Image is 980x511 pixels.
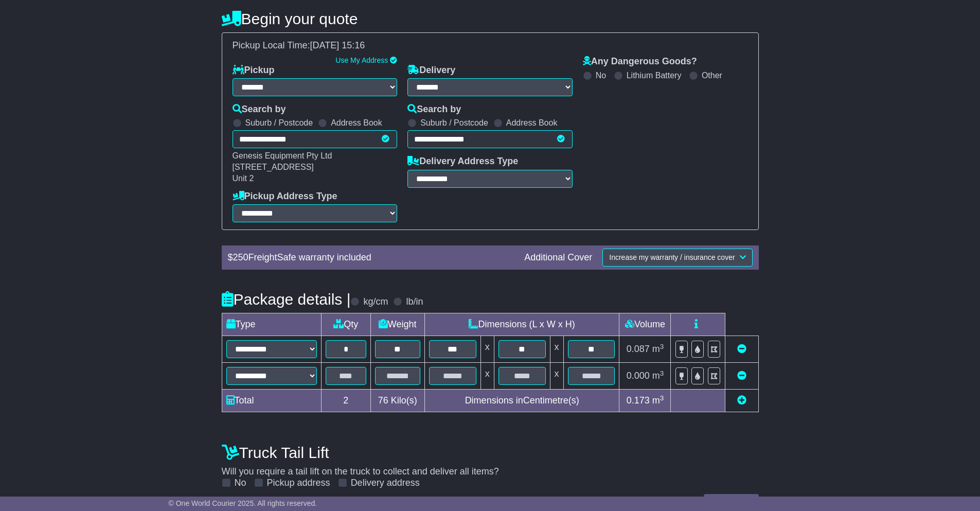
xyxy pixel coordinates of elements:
[652,371,664,381] span: m
[480,363,494,390] td: x
[737,344,746,354] a: Remove this item
[424,390,619,412] td: Dimensions in Centimetre(s)
[222,10,759,27] h4: Begin your quote
[217,438,764,489] div: Will you require a tail lift on the truck to collect and deliver all items?
[627,344,650,354] span: 0.087
[222,291,351,308] h4: Package details |
[233,252,248,262] span: 250
[737,395,746,406] a: Add new item
[222,390,321,412] td: Total
[609,253,735,261] span: Increase my warranty / insurance cover
[233,191,337,202] label: Pickup Address Type
[652,395,664,406] span: m
[660,369,664,377] sup: 3
[519,252,597,263] div: Additional Cover
[424,313,619,336] td: Dimensions (L x W x H)
[370,390,424,412] td: Kilo(s)
[335,56,388,64] a: Use My Address
[227,40,753,51] div: Pickup Local Time:
[550,336,563,363] td: x
[627,395,650,406] span: 0.173
[321,390,370,412] td: 2
[660,394,664,402] sup: 3
[596,71,606,80] label: No
[363,296,388,308] label: kg/cm
[233,151,332,160] span: Genesis Equipment Pty Ltd
[660,343,664,350] sup: 3
[480,336,494,363] td: x
[550,363,563,390] td: x
[420,118,488,128] label: Suburb / Postcode
[331,118,382,128] label: Address Book
[351,478,420,489] label: Delivery address
[619,313,671,336] td: Volume
[506,118,558,128] label: Address Book
[267,478,330,489] label: Pickup address
[407,156,518,167] label: Delivery Address Type
[310,40,365,50] span: [DATE] 15:16
[235,478,246,489] label: No
[222,313,321,336] td: Type
[169,499,317,507] span: © One World Courier 2025. All rights reserved.
[233,174,254,183] span: Unit 2
[233,65,275,76] label: Pickup
[602,249,752,267] button: Increase my warranty / insurance cover
[407,104,461,115] label: Search by
[583,56,697,67] label: Any Dangerous Goods?
[233,104,286,115] label: Search by
[702,71,722,80] label: Other
[245,118,313,128] label: Suburb / Postcode
[222,444,759,461] h4: Truck Tail Lift
[406,296,423,308] label: lb/in
[370,313,424,336] td: Weight
[233,163,314,171] span: [STREET_ADDRESS]
[378,395,388,406] span: 76
[627,71,682,80] label: Lithium Battery
[407,65,455,76] label: Delivery
[737,371,746,381] a: Remove this item
[223,252,520,263] div: $ FreightSafe warranty included
[321,313,370,336] td: Qty
[652,344,664,354] span: m
[627,371,650,381] span: 0.000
